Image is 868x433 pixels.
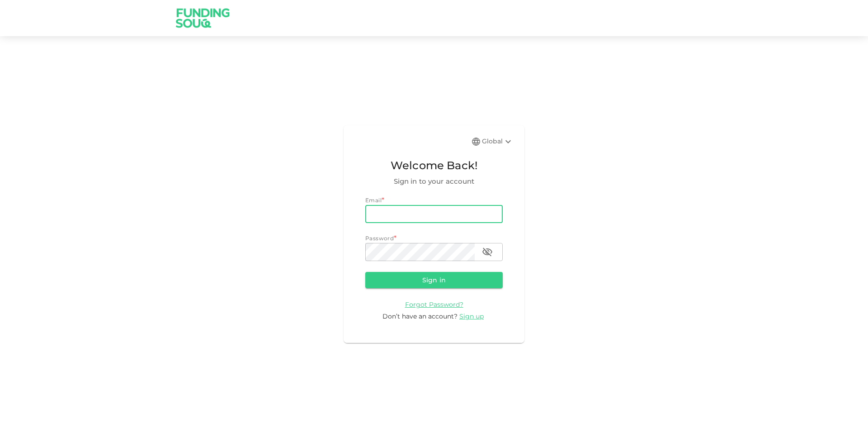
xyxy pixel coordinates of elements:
[382,312,458,320] span: Don’t have an account?
[365,176,503,187] span: Sign in to your account
[365,272,503,288] button: Sign in
[365,157,503,174] span: Welcome Back!
[365,197,382,204] span: Email
[405,300,463,309] a: Forgot Password?
[365,205,503,223] input: email
[459,312,484,320] span: Sign up
[482,136,514,147] div: Global
[365,235,394,242] span: Password
[405,300,463,309] span: Forgot Password?
[365,243,475,261] input: password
